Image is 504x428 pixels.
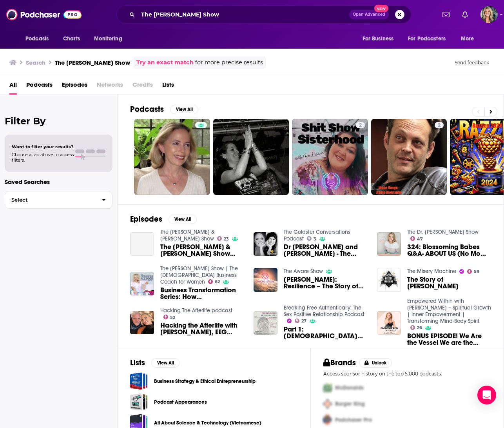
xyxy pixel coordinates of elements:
span: 26 [417,326,422,330]
a: Jennifer Jones: Resilience – The Story of the First African American Rockette - Part 1 [284,276,368,290]
a: Dr Jennifer Cox and Lucinda Hawksley - The Goldster Magazine Show Podcast [284,244,368,257]
a: 324: Blossoming Babes Q&A- ABOUT US (No Mom Talk Allowed) [407,244,491,257]
button: Select [5,191,112,209]
span: Burger King [335,401,365,407]
img: Jennifer Jones: Resilience – The Story of the First African American Rockette - Part 1 [254,268,277,292]
div: Open Intercom Messenger [477,386,496,404]
span: Podcasts [25,33,49,44]
img: User Profile [480,6,498,23]
span: Logged in as lisa.beech [480,6,498,23]
button: Unlock [359,358,392,368]
a: 23 [217,236,229,241]
button: View All [151,358,179,368]
h2: Episodes [130,214,162,224]
a: BONUS EPISODE! We Are the Vessel We are the Message with Jennifer Pilates Appearance on Fire in T... [407,333,491,346]
span: Part 1: [DEMOGRAPHIC_DATA] Polygamy Allowed in the [DEMOGRAPHIC_DATA]? [284,326,368,339]
a: The Goldster Conversations Podcast [284,229,350,242]
button: open menu [357,31,403,46]
a: BONUS EPISODE! We Are the Vessel We are the Message with Jennifer Pilates Appearance on Fire in T... [377,311,401,335]
a: 62 [208,279,220,284]
a: Hacking The Afterlife podcast [160,307,232,314]
span: 59 [474,270,479,273]
a: Lists [162,78,174,95]
img: 324: Blossoming Babes Q&A- ABOUT US (No Mom Talk Allowed) [377,232,401,256]
a: The Chris & Sandy Show With Country Artist Jennifer Hart [160,244,244,257]
span: 62 [215,280,220,284]
a: PodcastsView All [130,104,198,114]
span: More [461,33,474,44]
span: BONUS EPISODE! We Are the Vessel We are the Message with [PERSON_NAME] Appearance on Fire in The ... [407,333,491,346]
img: The Story of Jennifer Lee Daugherty [377,268,401,292]
button: open menu [403,31,457,46]
a: Show notifications dropdown [459,8,471,21]
span: Hacking the Afterlife with [PERSON_NAME], EEG brain scan of [PERSON_NAME] in action, [PERSON_NAME... [160,322,244,335]
a: Show notifications dropdown [439,8,453,21]
span: 2 [359,122,362,129]
a: All About Science & Technology (Vietnamese) [154,419,261,427]
span: The [PERSON_NAME] & [PERSON_NAME] Show With Country Artist [PERSON_NAME] [160,244,244,257]
a: 59 [467,269,480,274]
a: 2 [356,122,365,128]
a: Business Transformation Series: How Megan's Coaching Business Allowed Her to Stay Home with Her D... [160,287,244,300]
span: Business Strategy & Ethical Entrepreneurship [130,372,148,390]
span: The Story of [PERSON_NAME] [407,276,491,290]
span: 27 [301,319,306,323]
a: The Chris & Sandy Show With Country Artist Jennifer Hart [130,232,154,256]
span: All [9,78,17,95]
a: 2 [371,119,447,195]
button: Send feedback [452,59,491,66]
span: 23 [224,237,229,241]
img: Part 1: Is Polygamy Allowed in the Bible? [254,311,277,335]
span: 47 [417,237,423,241]
a: 2 [292,119,368,195]
p: Saved Searches [5,178,112,186]
button: View All [169,215,197,224]
a: Podchaser - Follow, Share and Rate Podcasts [6,7,82,22]
a: Business Transformation Series: How Megan's Coaching Business Allowed Her to Stay Home with Her D... [130,272,154,296]
a: Podcast Appearances [154,398,207,406]
a: Breaking Free Authentically: The Sex Positive Relationship Podcast [284,304,364,318]
a: The Chris & Sandy Show [160,229,215,242]
h3: Search [26,59,45,66]
span: Podchaser Pro [335,417,372,423]
img: Third Pro Logo [320,412,335,428]
input: Search podcasts, credits, & more... [138,8,349,21]
span: For Business [363,33,393,44]
span: Networks [97,78,123,95]
span: Open Advanced [353,13,385,16]
a: Hacking the Afterlife with Jennifer Shaffer, EEG brain scan of Jennifer in action, Luana, Tina Tu... [130,311,154,335]
span: Credits [132,78,153,95]
button: open menu [455,31,484,46]
a: Business Strategy & Ethical Entrepreneurship [154,377,256,386]
a: Podcast Appearances [130,393,148,411]
span: Charts [63,33,80,44]
span: Want to filter your results? [12,144,74,149]
p: Access sponsor history on the top 5,000 podcasts. [323,371,491,377]
img: Dr Jennifer Cox and Lucinda Hawksley - The Goldster Magazine Show Podcast [254,232,277,256]
h3: The [PERSON_NAME] Show [55,59,130,66]
a: Episodes [62,78,87,95]
h2: Podcasts [130,104,164,114]
a: 27 [295,319,307,323]
a: Podcasts [26,78,53,95]
a: 52 [163,315,176,319]
a: The Dr. Jennifer Blossom Show [407,229,479,235]
a: EpisodesView All [130,214,197,224]
span: 52 [170,316,175,319]
span: New [374,5,388,12]
h2: Filter By [5,115,112,127]
span: For Podcasters [408,33,446,44]
a: 2 [435,122,444,128]
img: Second Pro Logo [320,396,335,412]
span: Choose a tab above to access filters. [12,152,74,163]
